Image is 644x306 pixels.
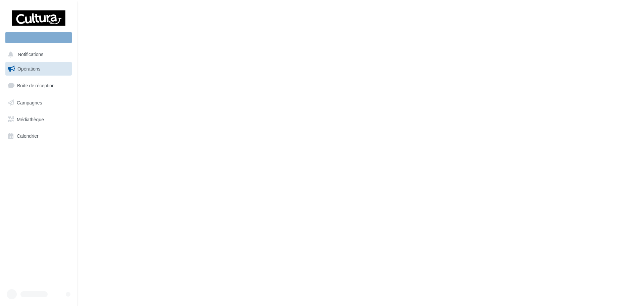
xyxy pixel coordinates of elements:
span: Médiathèque [17,116,44,122]
div: Nouvelle campagne [5,32,72,43]
a: Calendrier [4,129,73,143]
span: Opérations [17,66,40,72]
a: Opérations [4,62,73,76]
span: Notifications [18,52,43,57]
span: Campagnes [17,100,42,105]
a: Campagnes [4,96,73,110]
span: Boîte de réception [17,83,55,88]
a: Médiathèque [4,113,73,127]
span: Calendrier [17,133,39,139]
a: Boîte de réception [4,78,73,93]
